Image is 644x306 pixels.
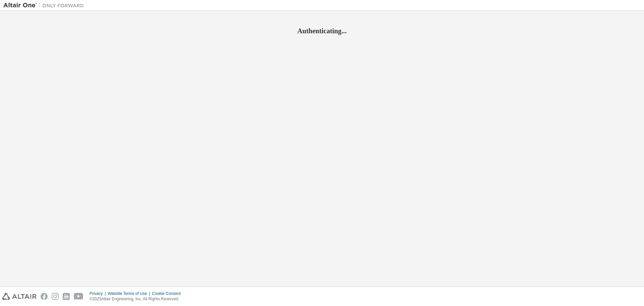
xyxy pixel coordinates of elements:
h2: Authenticating... [3,27,641,35]
p: © 2025 Altair Engineering, Inc. All Rights Reserved. [90,296,185,302]
img: Altair One [3,2,87,9]
div: Website Terms of Use [108,291,152,296]
img: instagram.svg [52,293,59,300]
div: Cookie Consent [152,291,184,296]
img: youtube.svg [74,293,84,300]
img: linkedin.svg [63,293,70,300]
img: facebook.svg [41,293,48,300]
img: altair_logo.svg [2,293,37,300]
div: Privacy [90,291,108,296]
